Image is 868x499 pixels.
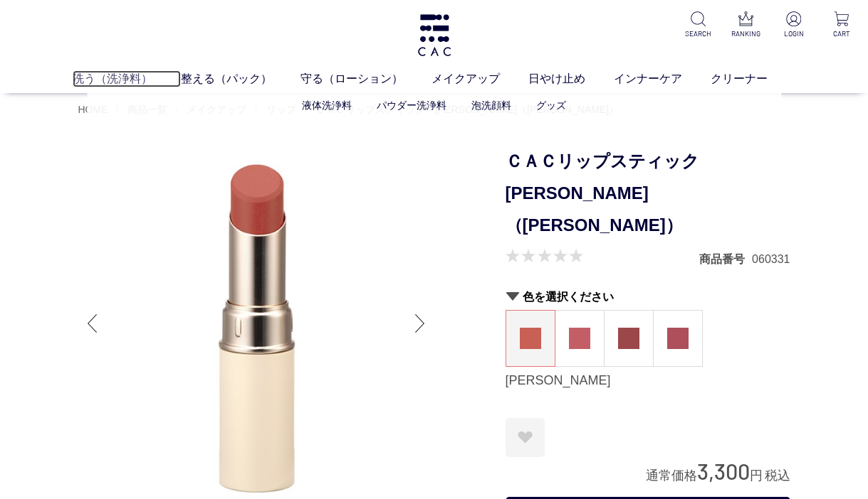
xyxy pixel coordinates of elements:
a: HOME [78,104,108,115]
dl: 茜 [506,310,555,367]
div: [PERSON_NAME] [506,372,790,390]
p: SEARCH [683,28,713,39]
h1: ＣＡＣリップスティック [PERSON_NAME]（[PERSON_NAME]） [506,146,790,241]
a: インナーケア [614,70,711,87]
img: ピンクローズ [667,328,689,349]
img: logo [416,14,453,56]
dt: 商品番号 [699,252,752,267]
img: 牡丹 [569,328,590,349]
a: CART [826,11,857,39]
a: RANKING [731,11,761,39]
a: 泡洗顔料 [471,100,511,111]
a: クリーナー [711,70,796,87]
p: CART [826,28,857,39]
p: RANKING [731,28,761,39]
a: 洗う（洗浄料） [73,70,181,87]
dd: 060331 [752,252,790,267]
a: メイクアップ [432,70,528,87]
h2: 色を選択ください [506,289,790,304]
a: 液体洗浄料 [302,100,352,111]
a: お気に入りに登録する [506,418,545,457]
a: 整える（パック） [181,70,300,87]
span: 税込 [765,468,790,483]
a: 日やけ止め [528,70,614,87]
a: 守る（ローション） [300,70,432,87]
span: 通常価格 [646,468,697,483]
a: グッズ [536,100,566,111]
a: チョコベージュ [605,311,653,366]
div: Next slide [406,295,434,352]
img: 茜 [520,328,541,349]
div: Previous slide [78,295,107,352]
p: LOGIN [778,28,809,39]
a: SEARCH [683,11,713,39]
a: ピンクローズ [654,311,702,366]
dl: ピンクローズ [653,310,703,367]
a: LOGIN [778,11,809,39]
dl: チョコベージュ [604,310,654,367]
span: 円 [750,468,763,483]
a: 牡丹 [555,311,604,366]
img: チョコベージュ [618,328,639,349]
span: 3,300 [697,458,750,484]
dl: 牡丹 [555,310,605,367]
a: パウダー洗浄料 [377,100,446,111]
